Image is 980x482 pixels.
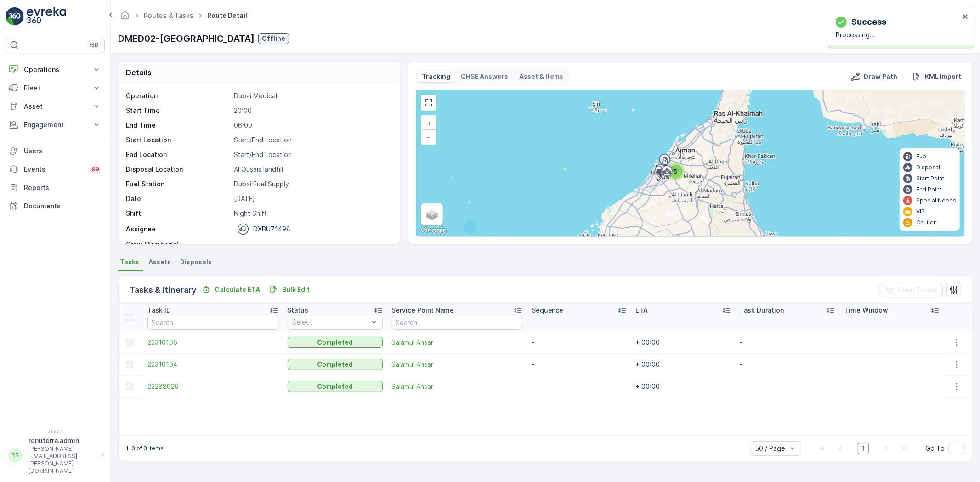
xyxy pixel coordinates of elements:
[215,285,260,294] p: Calculate ETA
[851,16,886,28] p: Success
[126,67,152,78] p: Details
[147,338,278,347] a: 22310105
[6,179,105,197] a: Reports
[422,116,436,130] a: Zoom In
[126,91,230,101] p: Operation
[636,306,648,315] p: ETA
[118,32,255,45] p: DMED02-[GEOGRAPHIC_DATA]
[130,284,196,297] p: Tasks & Itinerary
[631,376,736,398] td: + 00:00
[422,72,450,81] p: Tracking
[120,14,130,22] a: Homepage
[24,102,86,111] p: Asset
[126,383,133,390] div: Toggle Row Selected
[147,315,278,330] input: Search
[916,186,941,193] p: End Point
[24,120,86,129] p: Engagement
[520,72,564,81] p: Asset & Items
[92,166,99,173] p: 99
[426,133,431,140] span: −
[422,96,436,110] a: View Fullscreen
[864,72,897,81] p: Draw Path
[253,224,290,234] p: DXBU71498
[180,258,212,267] span: Disposals
[392,338,522,347] a: Salamul Ansar
[6,61,105,79] button: Operations
[205,11,249,20] span: Route Detail
[288,337,383,348] button: Completed
[392,306,454,315] p: Service Point Name
[126,361,133,368] div: Toggle Row Selected
[740,306,784,315] p: Task Duration
[24,84,86,93] p: Fleet
[317,382,353,391] p: Completed
[234,91,391,101] p: Dubai Medical
[234,106,391,115] p: 20:00
[293,318,368,327] p: Select
[736,376,840,398] td: -
[234,121,391,130] p: 06:00
[897,286,937,295] p: Clear Filters
[317,338,353,347] p: Completed
[422,204,442,224] a: Layers
[6,436,105,475] button: RRrenuterra.admin[PERSON_NAME][EMAIL_ADDRESS][PERSON_NAME][DOMAIN_NAME]
[6,197,105,215] a: Documents
[126,165,230,174] p: Disposal Location
[126,121,230,130] p: End Time
[126,209,230,218] p: Shift
[258,33,289,44] button: Offline
[532,306,564,315] p: Sequence
[925,72,961,81] p: KML Import
[288,359,383,370] button: Completed
[28,436,97,445] p: renuterra.admin
[27,7,66,26] img: logo_light-DOdMpM7g.png
[126,194,230,203] p: Date
[392,382,522,391] span: Salamul Ansar
[126,339,133,346] div: Toggle Row Selected
[879,283,943,297] button: Clear Filters
[282,285,310,294] p: Bulk Edit
[288,381,383,392] button: Completed
[847,71,901,82] button: Draw Path
[6,142,105,160] a: Users
[24,183,101,192] p: Reports
[234,209,391,218] p: Night Shift
[916,219,937,226] p: Caution
[144,11,193,19] a: Routes & Tasks
[198,284,264,295] button: Calculate ETA
[262,34,285,43] p: Offline
[461,72,509,81] p: QHSE Answers
[6,116,105,134] button: Engagement
[527,353,631,376] td: -
[234,240,391,249] p: -
[234,165,391,174] p: Al Qusais landfill
[392,315,522,330] input: Search
[147,360,278,369] span: 22310104
[288,306,309,315] p: Status
[234,135,391,145] p: Start/End Location
[392,360,522,369] a: Salamul Ansar
[916,175,944,182] p: Start Point
[916,164,940,171] p: Disposal
[126,224,156,234] p: Assignee
[126,150,230,159] p: End Location
[6,79,105,97] button: Fleet
[147,382,278,391] a: 22288929
[736,331,840,353] td: -
[148,258,171,267] span: Assets
[234,194,391,203] p: [DATE]
[916,153,928,160] p: Fuel
[126,445,164,452] p: 1-3 of 3 items
[422,130,436,144] a: Zoom Out
[24,65,86,74] p: Operations
[963,13,969,22] button: close
[266,284,313,295] button: Bulk Edit
[120,258,139,267] span: Tasks
[24,146,101,156] p: Users
[427,119,431,127] span: +
[126,106,230,115] p: Start Time
[317,360,353,369] p: Completed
